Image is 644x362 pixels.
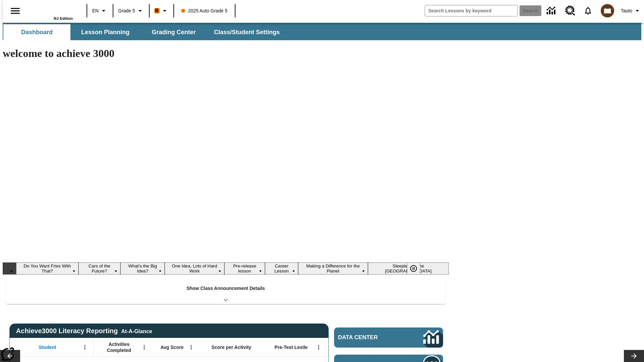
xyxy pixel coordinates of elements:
input: search field [425,5,518,16]
span: Lesson Planning [81,28,129,36]
button: Slide 1 Do You Want Fries With That? [16,262,78,275]
button: Open Menu [186,342,196,352]
button: Slide 6 Career Lesson [265,262,298,275]
button: Pause [407,262,420,275]
span: Grade 5 [118,7,135,14]
button: Slide 4 One Idea, Lots of Hard Work [165,262,224,275]
button: Select a new avatar [597,2,618,19]
h1: welcome to achieve 3000 [3,47,449,60]
button: Lesson carousel, Next [624,350,644,362]
div: Home [29,2,73,20]
span: Achieve3000 Literacy Reporting [16,327,152,335]
div: SubNavbar [3,23,641,40]
div: Show Class Announcement Details [6,281,445,304]
button: Open Menu [314,342,324,352]
button: Slide 7 Making a Difference for the Planet [298,262,368,275]
span: Pre-Test Lexile [275,344,308,350]
button: Grade: Grade 5, Select a grade [115,5,147,17]
span: Score per Activity [212,344,252,350]
button: Open Menu [139,342,149,352]
span: Dashboard [21,28,53,36]
button: Open side menu [5,1,25,21]
button: Profile/Settings [618,5,644,17]
span: B [155,6,159,15]
div: At-A-Glance [121,327,152,335]
p: Show Class Announcement Details [186,285,265,292]
div: Pause [407,262,427,275]
a: Data Center [334,327,443,348]
span: Tauto [621,7,632,14]
div: SubNavbar [3,24,286,40]
span: Grading Center [152,28,196,36]
button: Language: EN, Select a language [89,5,111,17]
span: NJ Edition [54,16,73,20]
a: Data Center [543,2,561,20]
button: Open Menu [80,342,90,352]
img: avatar image [601,4,614,17]
a: Resource Center, Will open in new tab [561,2,579,20]
button: Slide 3 What's the Big Idea? [120,262,165,275]
span: Avg Score [160,344,183,350]
span: EN [92,7,99,14]
span: Class/Student Settings [214,28,280,36]
span: Student [39,344,56,350]
span: Data Center [338,334,401,341]
button: Dashboard [3,24,70,40]
a: Notifications [579,2,597,19]
button: Slide 8 Sleepless in the Animal Kingdom [368,262,449,275]
button: Slide 5 Pre-release lesson [224,262,265,275]
button: Lesson Planning [72,24,139,40]
span: Activities Completed [97,341,141,353]
button: Grading Center [140,24,207,40]
button: Slide 2 Cars of the Future? [78,262,120,275]
button: Boost Class color is orange. Change class color [152,5,171,17]
a: Home [29,3,73,16]
button: Class/Student Settings [209,24,285,40]
span: 2025 Auto Grade 5 [181,7,228,14]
